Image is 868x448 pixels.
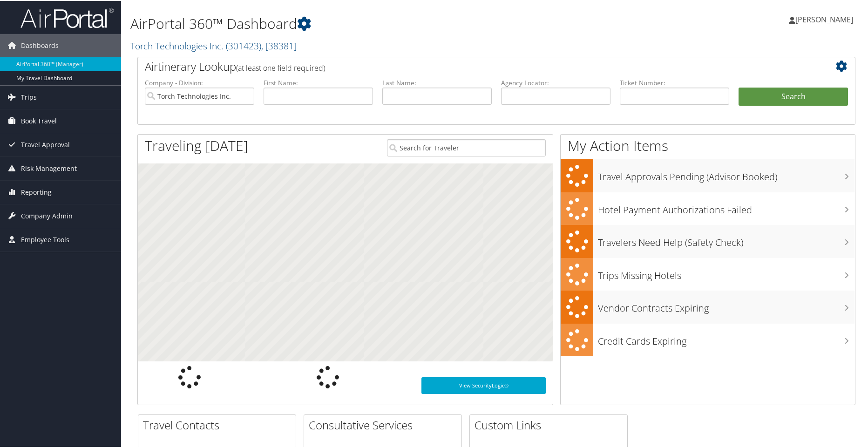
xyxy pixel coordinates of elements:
span: (at least one field required) [236,62,325,72]
label: Company - Division: [145,77,254,87]
a: Torch Technologies Inc. [130,39,297,51]
h2: Travel Contacts [143,416,296,432]
a: Trips Missing Hotels [561,257,855,290]
h1: AirPortal 360™ Dashboard [130,13,618,33]
span: [PERSON_NAME] [795,14,853,24]
a: Travelers Need Help (Safety Check) [561,224,855,257]
h2: Consultative Services [309,416,461,432]
h2: Airtinerary Lookup [145,58,788,74]
h3: Trips Missing Hotels [598,264,855,281]
a: Travel Approvals Pending (Advisor Booked) [561,158,855,191]
span: ( 301423 ) [226,39,261,51]
h3: Credit Cards Expiring [598,329,855,347]
span: Reporting [21,180,52,203]
label: Agency Locator: [501,77,610,87]
label: Last Name: [382,77,492,87]
span: Risk Management [21,156,77,179]
a: [PERSON_NAME] [789,5,862,33]
h3: Travel Approvals Pending (Advisor Booked) [598,165,855,183]
span: , [ 38381 ] [261,39,297,51]
button: Search [739,87,848,105]
span: Trips [21,85,37,108]
span: Travel Approval [21,132,70,156]
input: Search for Traveler [387,138,546,156]
a: Credit Cards Expiring [561,323,855,356]
h3: Hotel Payment Authorizations Failed [598,198,855,216]
span: Book Travel [21,109,57,132]
img: airportal-logo.png [20,6,114,28]
label: First Name: [264,77,373,87]
h1: My Action Items [561,135,855,155]
h3: Travelers Need Help (Safety Check) [598,231,855,248]
a: Vendor Contracts Expiring [561,290,855,323]
a: Hotel Payment Authorizations Failed [561,191,855,224]
span: Company Admin [21,204,73,227]
h3: Vendor Contracts Expiring [598,296,855,314]
a: View SecurityLogic® [421,376,546,393]
span: Employee Tools [21,227,69,251]
label: Ticket Number: [620,77,729,87]
h1: Traveling [DATE] [145,135,248,155]
h2: Custom Links [475,416,627,432]
span: Dashboards [21,33,59,56]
